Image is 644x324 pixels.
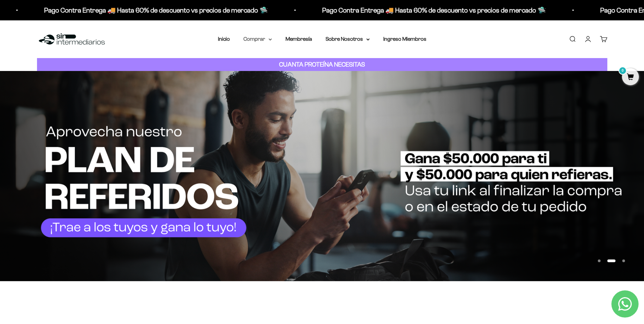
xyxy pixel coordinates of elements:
summary: Comprar [243,35,272,43]
mark: 0 [619,67,627,75]
a: Inicio [218,36,230,42]
p: Pago Contra Entrega 🚚 Hasta 60% de descuento vs precios de mercado 🛸 [33,5,256,16]
a: Ingreso Miembros [383,36,426,42]
a: 0 [622,74,639,81]
a: Membresía [286,36,312,42]
summary: Sobre Nosotros [326,35,370,43]
p: Pago Contra Entrega 🚚 Hasta 60% de descuento vs precios de mercado 🛸 [311,5,534,16]
strong: CUANTA PROTEÍNA NECESITAS [279,61,365,68]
